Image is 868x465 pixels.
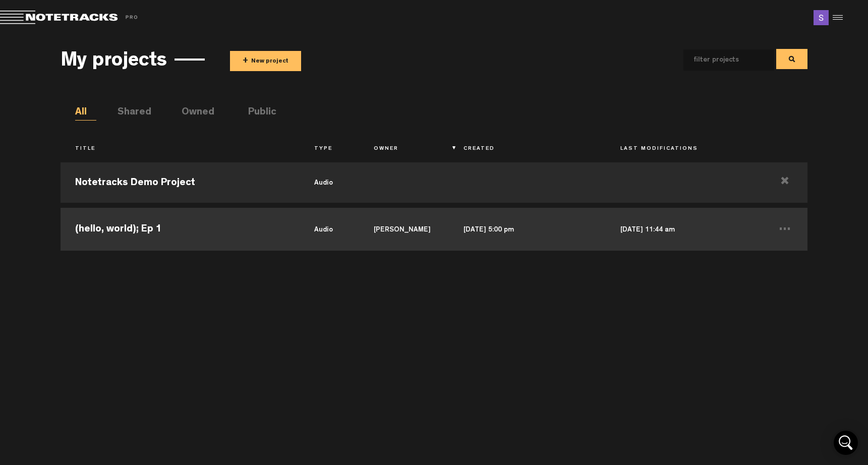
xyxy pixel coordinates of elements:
th: Last Modifications [606,141,763,158]
li: Public [248,105,269,121]
td: [DATE] 5:00 pm [449,205,606,251]
h3: My projects [61,51,167,73]
td: Notetracks Demo Project [61,160,300,205]
th: Title [61,141,300,158]
td: audio [300,160,359,205]
img: ACg8ocI7rPdQZK6UVgr098K_92T55pwJcfoL1DqsRXHN0KI8p5tq=s96-c [814,10,829,25]
button: +New project [230,51,301,71]
td: [PERSON_NAME] [359,205,449,251]
input: filter projects [683,49,758,71]
td: audio [300,205,359,251]
td: (hello, world); Ep 1 [61,205,300,251]
th: Type [300,141,359,158]
td: [DATE] 11:44 am [606,205,763,251]
li: All [75,105,96,121]
li: Shared [118,105,139,121]
th: Created [449,141,606,158]
th: Owner [359,141,449,158]
div: Open Intercom Messenger [834,431,858,455]
span: + [243,55,248,67]
li: Owned [182,105,203,121]
td: ... [763,205,807,251]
